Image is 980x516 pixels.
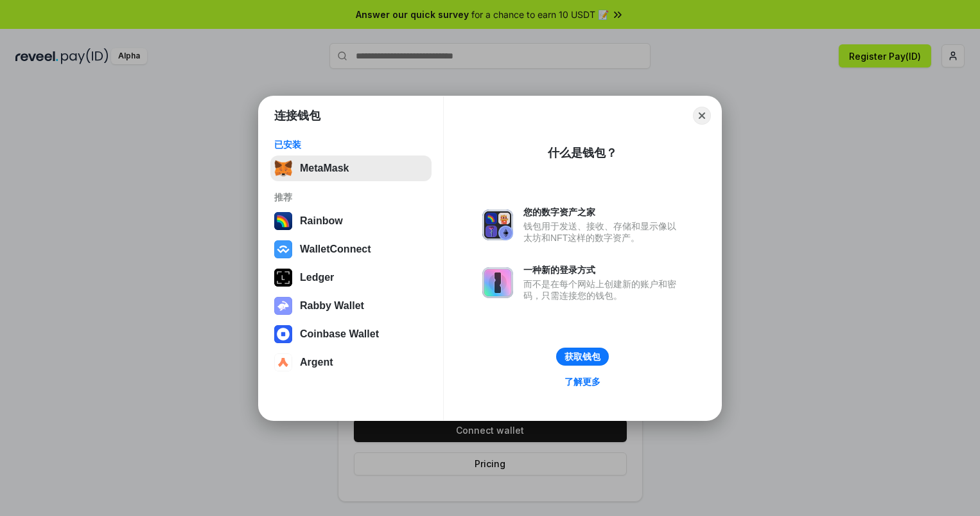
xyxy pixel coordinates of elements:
div: 而不是在每个网站上创建新的账户和密码，只需连接您的钱包。 [523,278,683,301]
h1: 连接钱包 [274,108,320,123]
button: WalletConnect [270,236,432,262]
div: 获取钱包 [564,351,600,362]
button: Rabby Wallet [270,293,432,319]
img: svg+xml,%3Csvg%20xmlns%3D%22http%3A%2F%2Fwww.w3.org%2F2000%2Fsvg%22%20width%3D%2228%22%20height%3... [274,269,292,287]
button: Coinbase Wallet [270,321,432,347]
div: 已安装 [274,139,428,150]
div: 一种新的登录方式 [523,264,683,276]
button: Ledger [270,265,432,290]
div: Rainbow [300,215,343,227]
a: 了解更多 [557,373,608,390]
button: MetaMask [270,156,432,181]
img: svg+xml,%3Csvg%20xmlns%3D%22http%3A%2F%2Fwww.w3.org%2F2000%2Fsvg%22%20fill%3D%22none%22%20viewBox... [482,267,513,298]
img: svg+xml,%3Csvg%20width%3D%2228%22%20height%3D%2228%22%20viewBox%3D%220%200%2028%2028%22%20fill%3D... [274,353,292,371]
div: 您的数字资产之家 [523,206,683,218]
div: Rabby Wallet [300,300,364,312]
div: 了解更多 [564,376,600,387]
div: Coinbase Wallet [300,328,379,340]
img: svg+xml,%3Csvg%20xmlns%3D%22http%3A%2F%2Fwww.w3.org%2F2000%2Fsvg%22%20fill%3D%22none%22%20viewBox... [274,297,292,315]
div: 什么是钱包？ [548,145,617,161]
img: svg+xml,%3Csvg%20width%3D%22120%22%20height%3D%22120%22%20viewBox%3D%220%200%20120%20120%22%20fil... [274,212,292,230]
img: svg+xml,%3Csvg%20fill%3D%22none%22%20height%3D%2233%22%20viewBox%3D%220%200%2035%2033%22%20width%... [274,159,292,177]
button: Rainbow [270,208,432,234]
img: svg+xml,%3Csvg%20xmlns%3D%22http%3A%2F%2Fwww.w3.org%2F2000%2Fsvg%22%20fill%3D%22none%22%20viewBox... [482,209,513,240]
div: 推荐 [274,191,428,203]
img: svg+xml,%3Csvg%20width%3D%2228%22%20height%3D%2228%22%20viewBox%3D%220%200%2028%2028%22%20fill%3D... [274,240,292,258]
div: Ledger [300,272,334,283]
img: svg+xml,%3Csvg%20width%3D%2228%22%20height%3D%2228%22%20viewBox%3D%220%200%2028%2028%22%20fill%3D... [274,325,292,343]
button: Close [693,107,711,125]
button: Argent [270,350,432,375]
div: WalletConnect [300,244,371,255]
button: 获取钱包 [556,348,609,366]
div: MetaMask [300,163,349,174]
div: 钱包用于发送、接收、存储和显示像以太坊和NFT这样的数字资产。 [523,220,683,244]
div: Argent [300,357,333,368]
